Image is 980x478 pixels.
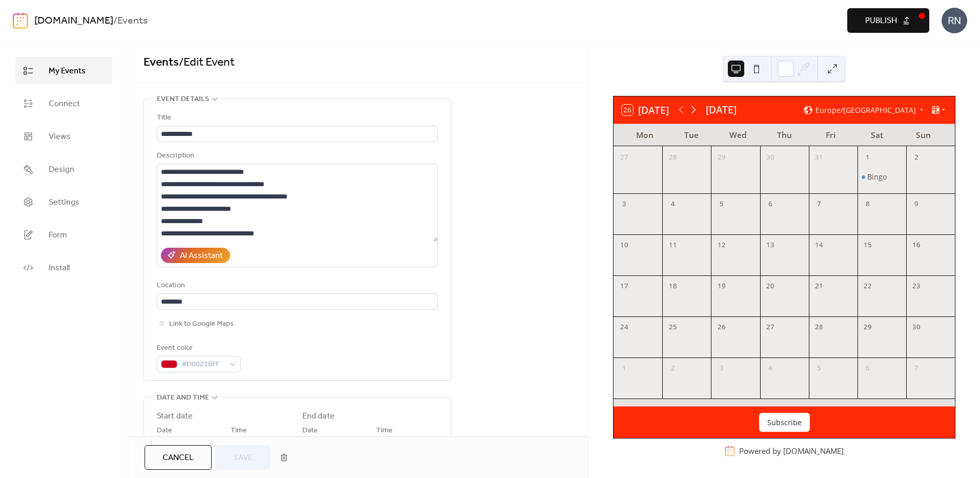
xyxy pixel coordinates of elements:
button: 26[DATE] [618,102,672,118]
b: / [113,11,117,31]
div: AI Assistant [180,250,223,262]
a: Design [15,155,112,183]
a: Form [15,221,112,249]
span: #D0021BFF [181,358,224,371]
div: 26 [715,321,728,334]
div: 1 [861,151,874,164]
div: 12 [715,238,728,252]
div: Bingo [857,172,906,183]
div: Start date [157,410,193,423]
div: 17 [617,280,630,293]
div: 13 [764,238,777,252]
span: Views [49,131,71,143]
div: 2 [666,362,680,375]
div: 25 [666,321,680,334]
span: Install [49,262,70,274]
div: Wed [714,124,761,146]
a: Views [15,123,112,150]
button: Cancel [145,445,212,470]
div: Sun [900,124,947,146]
div: 2 [910,151,923,164]
div: 29 [861,321,874,334]
button: Publish [847,8,929,33]
div: 3 [715,362,728,375]
div: 28 [812,321,826,334]
div: 7 [910,362,923,375]
a: Events [144,51,179,74]
div: 29 [715,151,728,164]
span: Publish [865,15,897,27]
div: 24 [617,321,630,334]
span: Date [302,425,318,437]
div: 6 [861,362,874,375]
a: Settings [15,188,112,216]
div: 3 [617,197,630,211]
div: 4 [764,362,777,375]
div: Thu [761,124,808,146]
div: RN [942,8,967,33]
span: Cancel [162,452,194,464]
div: 11 [666,238,680,252]
div: 5 [812,362,826,375]
div: Title [157,112,436,124]
a: Connect [15,90,112,117]
span: Time [376,425,393,437]
div: Powered by [739,446,844,456]
div: Bingo [867,172,887,182]
img: logo [13,12,28,29]
div: Fri [807,124,854,146]
div: 5 [715,197,728,211]
div: 7 [812,197,826,211]
div: 14 [812,238,826,252]
div: 1 [617,362,630,375]
div: 20 [764,280,777,293]
div: Mon [622,124,668,146]
a: [DOMAIN_NAME] [783,446,844,456]
div: 6 [764,197,777,211]
div: Tue [668,124,715,146]
div: 22 [861,280,874,293]
div: 27 [617,151,630,164]
div: 28 [666,151,680,164]
a: Install [15,254,112,282]
span: Link to Google Maps [169,318,234,330]
div: Description [157,150,436,162]
span: Connect [49,98,80,110]
div: 8 [861,197,874,211]
div: 18 [666,280,680,293]
div: 15 [861,238,874,252]
div: [DATE] [706,103,737,117]
div: 4 [666,197,680,211]
span: Settings [49,196,79,209]
div: 27 [764,321,777,334]
div: 30 [910,321,923,334]
span: Date [157,425,172,437]
span: Event details [157,93,209,106]
span: Date and time [157,392,209,404]
a: My Events [15,57,112,85]
div: 10 [617,238,630,252]
div: 23 [910,280,923,293]
div: 31 [812,151,826,164]
div: 9 [910,197,923,211]
span: / Edit Event [179,51,235,74]
span: Time [231,425,247,437]
div: 21 [812,280,826,293]
div: 30 [764,151,777,164]
div: Sat [854,124,901,146]
button: Subscribe [759,413,810,432]
div: Location [157,280,436,292]
b: Events [117,11,148,31]
span: Europe/[GEOGRAPHIC_DATA] [815,107,916,114]
span: Design [49,164,74,176]
button: AI Assistant [161,248,230,263]
div: End date [302,410,335,423]
span: Form [49,229,67,242]
div: 16 [910,238,923,252]
div: Event color [157,342,239,354]
div: 19 [715,280,728,293]
span: My Events [49,65,86,77]
a: [DOMAIN_NAME] [34,11,113,31]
